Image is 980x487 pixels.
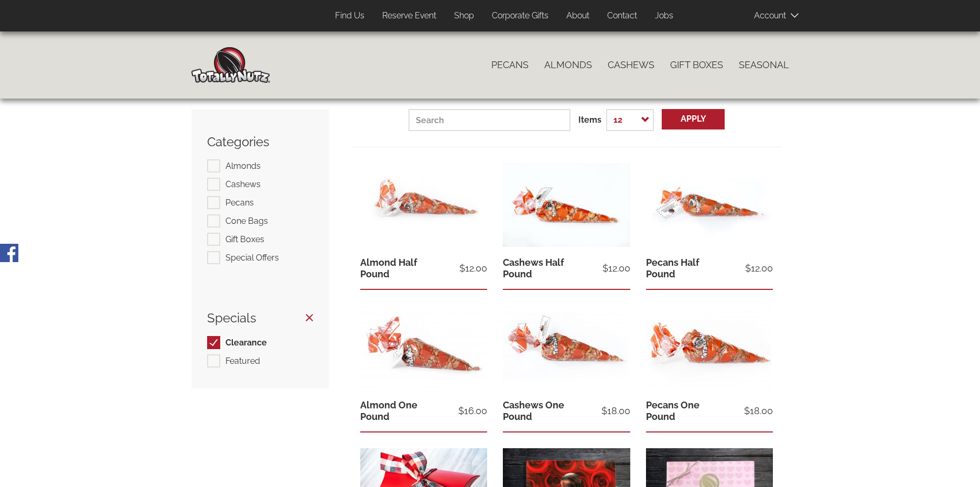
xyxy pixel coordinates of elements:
[731,54,797,76] a: Seasonal
[646,163,773,248] img: half pound of cinnamon roasted pecans
[662,109,725,129] button: Apply
[647,6,681,26] a: Jobs
[225,179,261,189] span: Cashews
[360,163,487,247] img: half pound of cinnamon-sugar glazed almonds inside a red and clear Totally Nutz poly bag
[225,338,267,348] span: Clearance
[327,6,372,26] a: Find Us
[408,109,570,131] input: Search
[360,257,417,279] a: Almond Half Pound
[599,6,645,26] a: Contact
[558,6,597,26] a: About
[503,257,564,279] a: Cashews Half Pound
[662,54,731,76] a: Gift Boxes
[503,306,630,389] img: 1 pound of freshly roasted cinnamon glazed cashews in a totally nutz poly bag
[225,198,254,208] span: Pecans
[483,54,536,76] a: Pecans
[446,6,482,26] a: Shop
[536,54,600,76] a: Almonds
[578,114,601,126] label: Items
[191,47,270,83] img: Home
[360,306,487,389] img: one pound of cinnamon-sugar glazed almonds inside a red and clear Totally Nutz poly bag
[600,54,662,76] a: Cashews
[225,253,279,263] span: Special Offers
[503,399,564,422] a: Cashews One Pound
[207,135,314,149] h3: Categories
[207,311,314,325] h3: Specials
[484,6,556,26] a: Corporate Gifts
[225,216,268,226] span: Cone Bags
[374,6,444,26] a: Reserve Event
[503,163,630,248] img: half pound of cinnamon roasted cashews
[646,399,699,422] a: Pecans One Pound
[646,306,773,391] img: 1 pound of freshly roasted cinnamon glazed pecans in a totally nutz poly bag
[225,234,264,244] span: Gift Boxes
[225,356,260,366] span: Featured
[646,257,699,279] a: Pecans Half Pound
[360,399,417,422] a: Almond One Pound
[225,161,261,171] span: Almonds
